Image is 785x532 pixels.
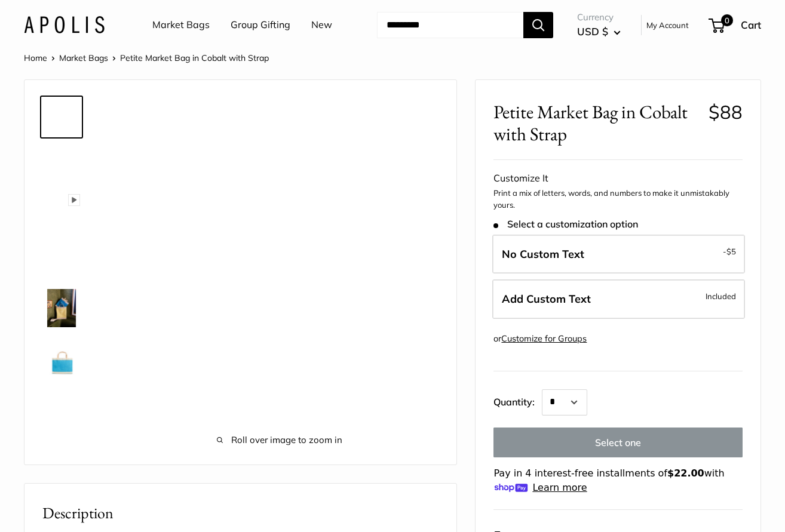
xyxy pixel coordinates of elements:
button: Search [523,12,553,38]
img: Petite Market Bag in Cobalt with Strap [42,337,81,375]
a: 0 Cart [710,16,761,35]
span: Roll over image to zoom in [120,432,439,448]
a: New [311,16,332,34]
a: Market Bags [59,53,108,63]
a: Customize for Groups [501,333,587,344]
span: $5 [726,247,736,256]
label: Leave Blank [492,235,745,274]
span: Petite Market Bag in Cobalt with Strap [120,53,269,63]
label: Quantity: [493,386,542,416]
input: Search... [377,12,523,38]
span: - [723,244,736,259]
a: Market Bags [152,16,210,34]
a: My Account [646,18,689,32]
a: Petite Market Bag in Cobalt with Strap [40,239,83,282]
span: Cart [741,19,761,31]
span: $88 [709,100,743,124]
span: Included [706,289,736,303]
a: Petite Market Bag in Cobalt with Strap [40,382,83,425]
label: Add Custom Text [492,279,745,319]
a: Petite Market Bag in Cobalt with Strap [40,96,83,139]
span: Currency [577,9,621,26]
a: Petite Market Bag in Cobalt with Strap [40,334,83,377]
a: Group Gifting [231,16,290,34]
span: 0 [721,14,733,26]
a: Petite Market Bag in Cobalt with Strap [40,191,83,234]
a: Home [24,53,47,63]
span: Petite Market Bag in Cobalt with Strap [493,101,699,145]
img: Apolis [24,16,105,33]
span: USD $ [577,25,608,38]
a: Petite Market Bag in Cobalt with Strap [40,143,83,186]
p: Print a mix of letters, words, and numbers to make it unmistakably yours. [493,187,743,211]
img: Petite Market Bag in Cobalt with Strap [42,289,81,327]
div: Customize It [493,170,743,187]
a: Petite Market Bag in Cobalt with Strap [40,287,83,330]
button: Select one [493,428,743,457]
h2: Description [42,502,439,525]
span: Add Custom Text [502,292,591,306]
span: No Custom Text [502,247,584,261]
span: Select a customization option [493,219,637,230]
div: or [493,331,587,347]
nav: Breadcrumb [24,50,269,66]
button: USD $ [577,22,621,41]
